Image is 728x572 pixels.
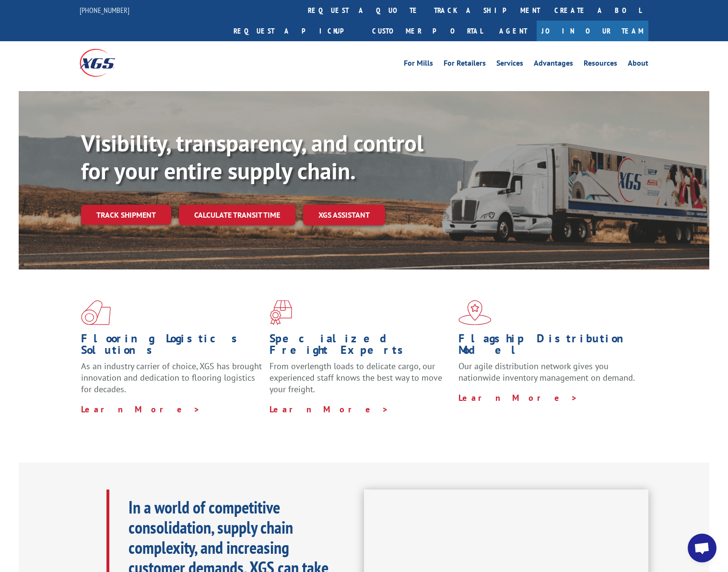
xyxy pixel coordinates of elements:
[270,300,292,325] img: xgs-icon-focused-on-flooring-red
[628,59,648,70] a: About
[270,333,451,361] h1: Specialized Freight Experts
[688,534,716,562] div: Open chat
[270,361,451,403] p: From overlength loads to delicate cargo, our experienced staff knows the best way to move your fr...
[80,5,129,15] a: [PHONE_NUMBER]
[490,21,537,41] a: Agent
[270,404,389,415] a: Learn More >
[584,59,617,70] a: Resources
[365,21,490,41] a: Customer Portal
[537,21,648,41] a: Join Our Team
[458,361,635,383] span: Our agile distribution network gives you nationwide inventory management on demand.
[81,300,111,325] img: xgs-icon-total-supply-chain-intelligence-red
[303,205,385,225] a: XGS ASSISTANT
[179,205,295,225] a: Calculate transit time
[81,333,262,361] h1: Flooring Logistics Solutions
[81,361,262,395] span: As an industry carrier of choice, XGS has brought innovation and dedication to flooring logistics...
[404,59,433,70] a: For Mills
[458,392,578,403] a: Learn More >
[81,128,423,186] b: Visibility, transparency, and control for your entire supply chain.
[444,59,486,70] a: For Retailers
[81,205,171,225] a: Track shipment
[81,404,200,415] a: Learn More >
[496,59,523,70] a: Services
[458,333,640,361] h1: Flagship Distribution Model
[534,59,573,70] a: Advantages
[458,300,492,325] img: xgs-icon-flagship-distribution-model-red
[226,21,365,41] a: Request a pickup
